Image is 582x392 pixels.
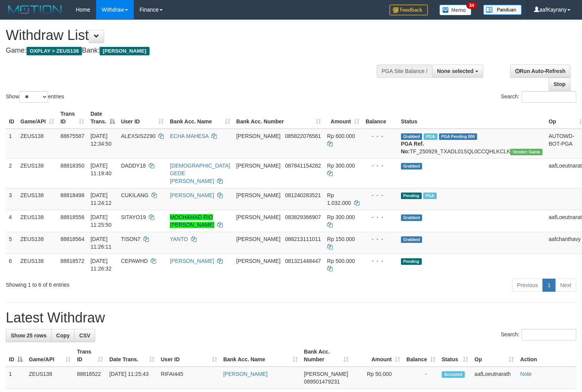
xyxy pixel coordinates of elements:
[522,91,576,103] input: Search:
[304,379,340,385] span: Copy 089501479231 to clipboard
[401,193,422,199] span: Pending
[403,367,439,389] td: -
[6,129,17,159] td: 1
[17,158,57,188] td: ZEUS138
[520,371,532,377] a: Note
[6,310,576,326] h1: Latest Withdraw
[236,236,281,242] span: [PERSON_NAME]
[471,345,517,367] th: Op: activate to sort column ascending
[6,107,17,129] th: ID
[471,367,517,389] td: aafLoeutnarath
[285,163,321,169] span: Copy 087841154282 to clipboard
[401,214,422,221] span: Grabbed
[327,133,355,139] span: Rp 600.000
[236,133,281,139] span: [PERSON_NAME]
[6,254,17,276] td: 6
[236,258,281,264] span: [PERSON_NAME]
[121,133,156,139] span: ALEXSIS2290
[60,214,84,220] span: 88818556
[236,163,281,169] span: [PERSON_NAME]
[17,232,57,254] td: ZEUS138
[170,163,230,184] a: [DEMOGRAPHIC_DATA] GEDE [PERSON_NAME]
[510,149,542,155] span: Vendor URL: https://trx31.1velocity.biz
[285,258,321,264] span: Copy 081321448447 to clipboard
[90,192,111,206] span: [DATE] 11:24:12
[285,236,321,242] span: Copy 088213111011 to clipboard
[366,162,395,169] div: - - -
[324,107,363,129] th: Amount: activate to sort column ascending
[366,235,395,243] div: - - -
[442,371,465,378] span: Accepted
[90,163,111,176] span: [DATE] 11:19:40
[121,236,141,242] span: TISON7
[6,345,26,367] th: ID: activate to sort column descending
[483,5,522,15] img: panduan.png
[366,191,395,199] div: - - -
[74,367,106,389] td: 88818522
[327,163,355,169] span: Rp 300.000
[352,367,404,389] td: Rp 50,000
[6,47,380,55] h4: Game: Bank:
[121,258,148,264] span: CEPAWHD
[60,236,84,242] span: 88818564
[522,329,576,341] input: Search:
[401,163,422,169] span: Grabbed
[60,258,84,264] span: 88818572
[6,28,380,43] h1: Withdraw List
[401,133,422,140] span: Grabbed
[17,254,57,276] td: ZEUS138
[401,141,424,154] b: PGA Ref. No:
[167,107,233,129] th: Bank Acc. Name: activate to sort column ascending
[401,258,422,265] span: Pending
[389,5,428,15] img: Feedback.jpg
[90,236,111,250] span: [DATE] 11:26:11
[170,214,214,228] a: MOCHAMAD RIO [PERSON_NAME]
[6,278,237,289] div: Showing 1 to 6 of 6 entries
[327,214,355,220] span: Rp 300.000
[60,192,84,198] span: 88818498
[437,68,474,74] span: None selected
[363,107,398,129] th: Balance
[236,192,281,198] span: [PERSON_NAME]
[223,371,268,377] a: [PERSON_NAME]
[11,332,47,339] span: Show 25 rows
[6,4,64,15] img: MOTION_logo.png
[79,332,90,339] span: CSV
[439,345,471,367] th: Status: activate to sort column ascending
[17,210,57,232] td: ZEUS138
[285,214,321,220] span: Copy 083829366907 to clipboard
[60,133,84,139] span: 88675587
[19,91,48,103] select: Showentries
[403,345,439,367] th: Balance: activate to sort column ascending
[6,210,17,232] td: 4
[366,132,395,140] div: - - -
[542,279,555,292] a: 1
[432,65,483,78] button: None selected
[285,192,321,198] span: Copy 081240283521 to clipboard
[170,192,214,198] a: [PERSON_NAME]
[158,367,220,389] td: RIFAI445
[366,213,395,221] div: - - -
[17,129,57,159] td: ZEUS138
[6,188,17,210] td: 3
[100,47,149,55] span: [PERSON_NAME]
[121,192,149,198] span: CUKILANG
[549,78,570,91] a: Stop
[555,279,576,292] a: Next
[87,107,118,129] th: Date Trans.: activate to sort column descending
[56,332,70,339] span: Copy
[423,193,437,199] span: Marked by aafpengsreynich
[510,65,570,78] a: Run Auto-Refresh
[6,158,17,188] td: 2
[158,345,220,367] th: User ID: activate to sort column ascending
[90,133,111,147] span: [DATE] 12:34:50
[106,345,158,367] th: Date Trans.: activate to sort column ascending
[301,345,352,367] th: Bank Acc. Number: activate to sort column ascending
[236,214,281,220] span: [PERSON_NAME]
[517,345,576,367] th: Action
[401,236,422,243] span: Grabbed
[6,232,17,254] td: 5
[6,329,52,342] a: Show 25 rows
[170,133,208,139] a: ECHA MAHESA
[304,371,348,377] span: [PERSON_NAME]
